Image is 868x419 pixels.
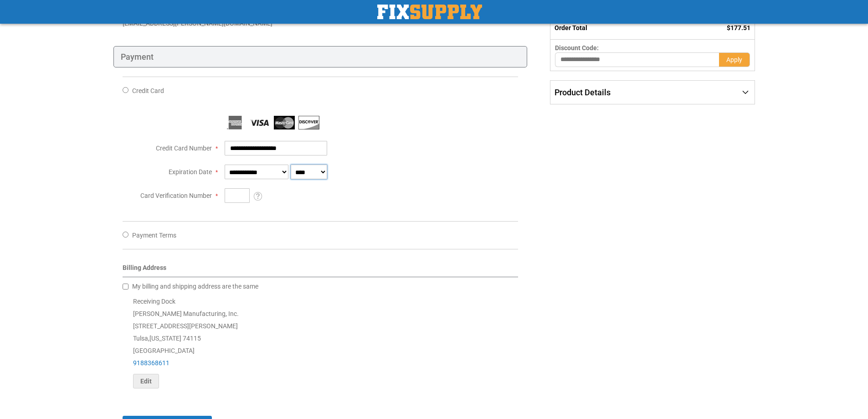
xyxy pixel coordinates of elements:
[156,145,212,152] span: Credit Card Number
[249,116,270,129] img: Visa
[298,116,319,129] img: Discover
[726,56,742,63] span: Apply
[149,335,181,342] span: [US_STATE]
[225,116,246,129] img: American Express
[727,24,750,31] span: $177.51
[169,168,212,176] span: Expiration Date
[274,116,295,129] img: MasterCard
[555,24,587,31] strong: Order Total
[719,52,750,67] button: Apply
[113,46,528,68] div: Payment
[133,374,159,388] button: Edit
[140,192,212,199] span: Card Verification Number
[132,87,164,94] span: Credit Card
[132,283,258,290] span: My billing and shipping address are the same
[123,263,519,277] div: Billing Address
[123,20,272,27] span: [EMAIL_ADDRESS][PERSON_NAME][DOMAIN_NAME]
[132,232,176,239] span: Payment Terms
[123,295,519,388] div: Receiving Dock [PERSON_NAME] Manufacturing, Inc. [STREET_ADDRESS][PERSON_NAME] Tulsa , 74115 [GEO...
[377,5,482,19] a: store logo
[377,5,482,19] img: Fix Industrial Supply
[140,378,152,385] span: Edit
[133,359,169,367] a: 9188368611
[555,88,611,97] span: Product Details
[555,44,599,52] span: Discount Code:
